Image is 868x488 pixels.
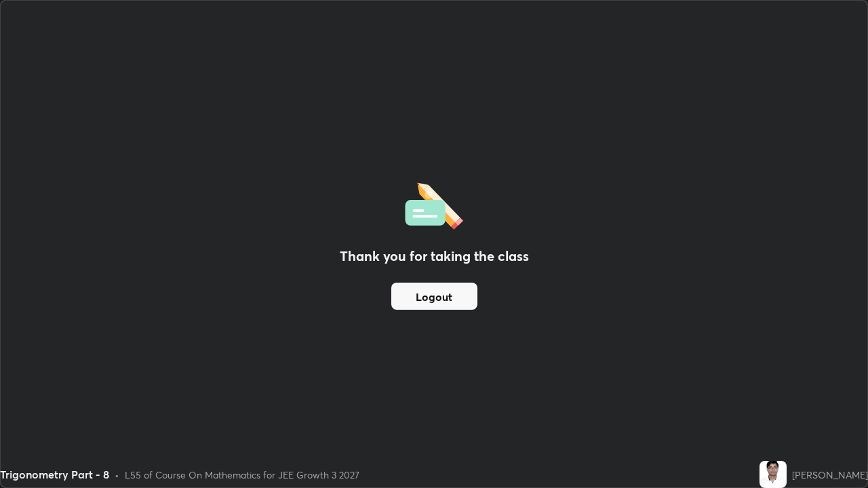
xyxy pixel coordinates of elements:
[405,178,463,230] img: offlineFeedback.1438e8b3.svg
[125,468,359,482] div: L55 of Course On Mathematics for JEE Growth 3 2027
[759,461,787,488] img: c2357da53e6c4a768a63f5a7834c11d3.jpg
[115,468,119,482] div: •
[340,246,529,266] h2: Thank you for taking the class
[792,468,868,482] div: [PERSON_NAME]
[391,283,477,310] button: Logout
